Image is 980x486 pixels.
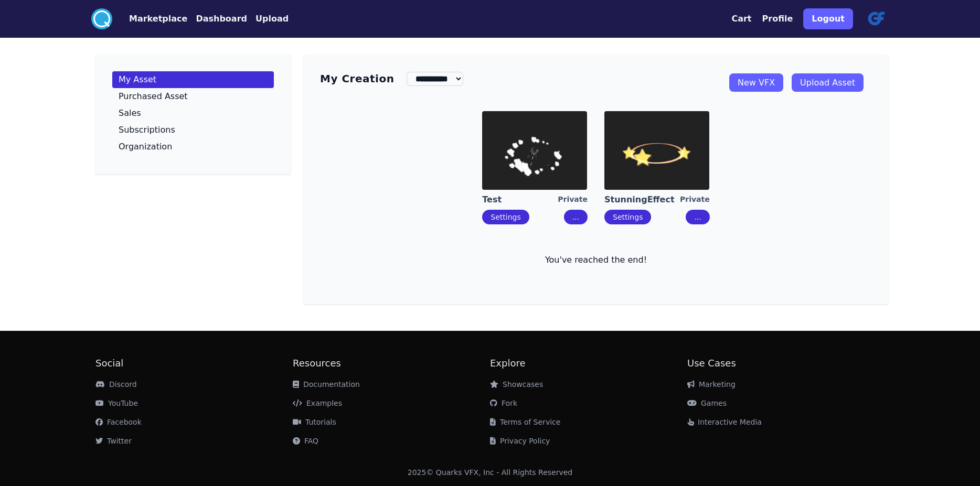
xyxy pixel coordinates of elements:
a: New VFX [729,73,783,92]
p: Subscriptions [119,126,175,134]
a: Documentation [293,380,360,388]
img: imgAlt [482,111,587,190]
a: Dashboard [187,13,247,25]
button: ... [686,210,709,224]
a: Settings [613,213,643,221]
a: StunningEffect [604,194,680,206]
a: Marketplace [112,13,187,25]
a: Marketing [687,380,736,388]
a: Terms of Service [490,418,560,426]
a: FAQ [293,437,318,445]
a: Facebook [95,418,142,426]
button: Cart [731,13,751,25]
a: Examples [293,399,342,407]
a: My Asset [112,71,274,88]
p: Sales [119,109,141,117]
button: Settings [482,210,529,224]
a: Test [482,194,558,206]
button: Logout [803,8,853,29]
a: Organization [112,138,274,155]
div: 2025 © Quarks VFX, Inc - All Rights Reserved [408,467,573,478]
button: ... [564,210,588,224]
a: Purchased Asset [112,88,274,105]
a: Showcases [490,380,543,388]
button: Marketplace [129,13,187,25]
div: Private [558,194,588,206]
p: Purchased Asset [119,92,188,101]
p: My Asset [119,75,156,84]
a: Tutorials [293,418,336,426]
a: Games [687,399,727,407]
div: Private [680,194,710,206]
p: You've reached the end! [320,254,872,266]
button: Dashboard [196,13,247,25]
button: Settings [604,210,651,224]
h2: Use Cases [687,356,885,371]
h3: My Creation [320,71,394,86]
a: Fork [490,399,517,407]
a: Subscriptions [112,122,274,138]
a: Settings [491,213,520,221]
a: Upload [247,13,289,25]
a: Privacy Policy [490,437,550,445]
a: Logout [803,4,853,34]
p: Organization [119,143,172,151]
a: YouTube [95,399,138,407]
img: profile [864,6,889,31]
a: Discord [95,380,137,388]
h2: Explore [490,356,687,371]
a: Twitter [95,437,132,445]
a: Interactive Media [687,418,762,426]
h2: Resources [293,356,490,371]
a: Upload Asset [792,73,864,92]
h2: Social [95,356,293,371]
a: Sales [112,105,274,122]
button: Profile [762,13,793,25]
img: imgAlt [604,111,709,190]
button: Upload [255,13,289,25]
